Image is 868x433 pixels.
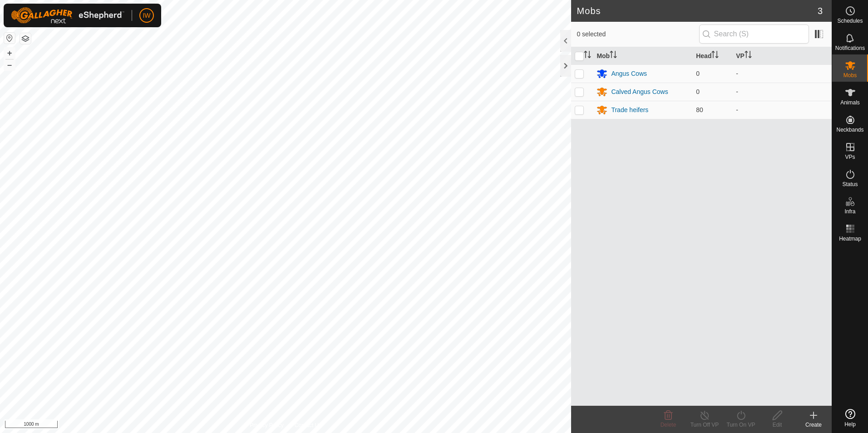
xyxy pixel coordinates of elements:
span: 0 selected [577,30,699,39]
p-sorticon: Activate to sort [745,52,752,59]
div: Calved Angus Cows [611,87,668,97]
span: Heatmap [839,236,861,241]
span: Schedules [837,18,863,24]
span: 0 [696,70,700,77]
span: 80 [696,106,703,113]
th: VP [732,47,832,65]
button: Reset Map [4,33,15,44]
button: + [4,48,15,59]
p-sorticon: Activate to sort [584,52,591,59]
span: Delete [661,422,676,428]
p-sorticon: Activate to sort [610,52,617,59]
div: Create [795,421,832,429]
div: Trade heifers [611,105,648,115]
span: 3 [818,4,823,18]
p-sorticon: Activate to sort [711,52,719,59]
th: Mob [593,47,692,65]
div: Edit [759,421,795,429]
input: Search (S) [699,25,809,44]
span: VPs [845,154,855,160]
span: IW [143,11,150,20]
span: Help [844,422,856,427]
span: 0 [696,88,700,95]
img: Gallagher Logo [11,7,124,24]
div: Turn Off VP [686,421,723,429]
td: - [732,83,832,101]
span: Notifications [835,45,865,51]
a: Help [832,405,868,431]
span: Animals [840,100,860,105]
a: Privacy Policy [250,421,284,429]
td: - [732,101,832,119]
div: Angus Cows [611,69,647,79]
button: Map Layers [20,33,31,44]
h2: Mobs [577,5,817,16]
span: Neckbands [836,127,863,133]
span: Mobs [843,73,857,78]
td: - [732,64,832,83]
span: Status [842,182,858,187]
div: Turn On VP [723,421,759,429]
a: Contact Us [295,421,321,429]
button: – [4,59,15,70]
th: Head [692,47,732,65]
span: Infra [844,209,855,214]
